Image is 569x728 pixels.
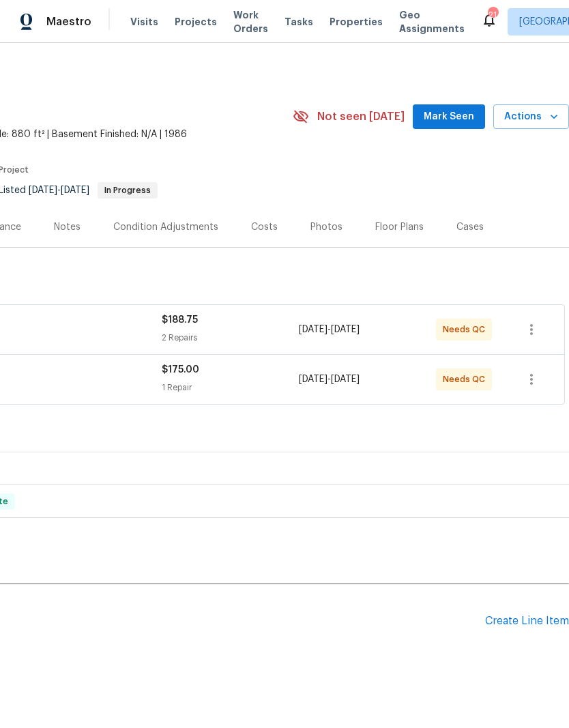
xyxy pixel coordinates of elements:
[130,15,158,29] span: Visits
[162,381,299,394] div: 1 Repair
[413,104,485,130] button: Mark Seen
[113,220,218,234] div: Condition Adjustments
[284,17,313,27] span: Tasks
[29,186,89,195] span: -
[299,375,327,384] span: [DATE]
[399,8,465,35] span: Geo Assignments
[456,220,484,234] div: Cases
[162,315,198,325] span: $188.75
[175,15,217,29] span: Projects
[310,220,342,234] div: Photos
[375,220,424,234] div: Floor Plans
[299,323,360,336] span: -
[331,325,360,334] span: [DATE]
[46,15,91,29] span: Maestro
[488,8,497,22] div: 21
[330,15,383,29] span: Properties
[443,373,491,386] span: Needs QC
[29,186,57,195] span: [DATE]
[443,323,491,336] span: Needs QC
[493,104,569,130] button: Actions
[233,8,268,35] span: Work Orders
[61,186,89,195] span: [DATE]
[54,220,81,234] div: Notes
[504,108,558,126] span: Actions
[99,186,156,194] span: In Progress
[299,325,327,334] span: [DATE]
[162,365,199,375] span: $175.00
[162,331,299,345] div: 2 Repairs
[317,110,405,123] span: Not seen [DATE]
[424,108,474,126] span: Mark Seen
[251,220,278,234] div: Costs
[485,615,569,628] div: Create Line Item
[299,373,360,386] span: -
[331,375,360,384] span: [DATE]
